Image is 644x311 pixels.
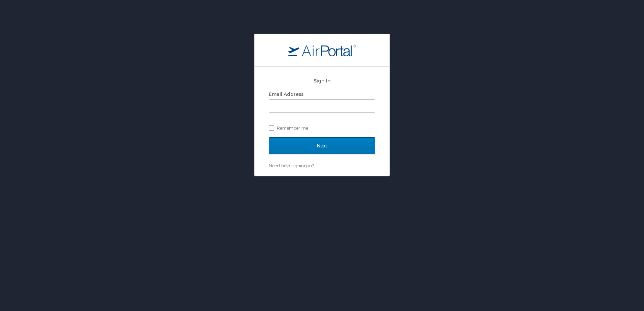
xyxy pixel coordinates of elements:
h2: Sign In [269,77,375,84]
label: Email Address [269,91,303,97]
label: Remember me [269,123,375,133]
img: logo [288,44,356,56]
input: Next [269,137,375,154]
a: Need help signing in? [269,163,314,168]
